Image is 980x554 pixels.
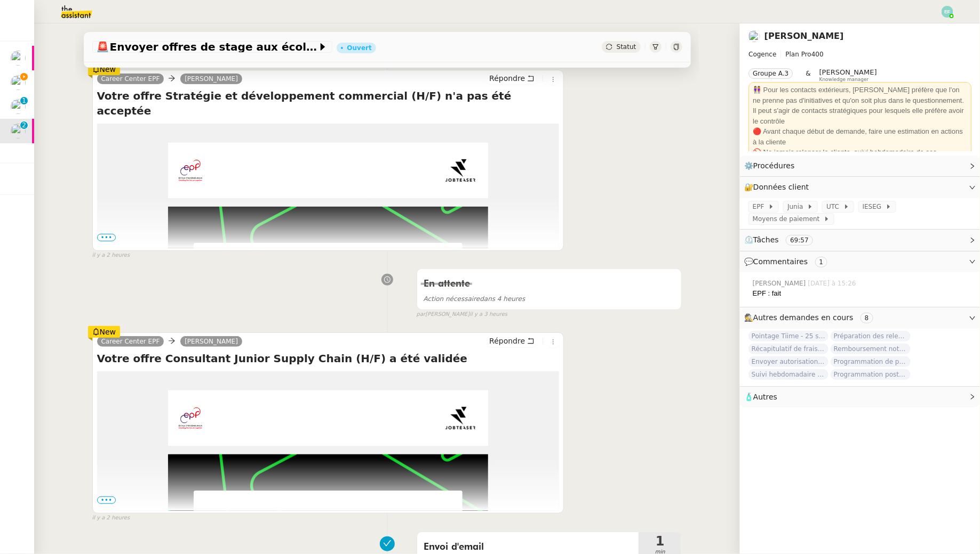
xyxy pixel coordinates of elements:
nz-badge-sup: 2 [20,121,28,129]
span: ⏲️ [744,235,822,244]
span: 400 [811,51,824,58]
span: Junia [787,201,807,212]
small: [PERSON_NAME] [417,310,507,319]
span: Commentaires [753,257,808,266]
span: dans 4 heures [424,295,525,303]
img: EPF [179,159,202,182]
span: Knowledge manager [819,77,869,83]
div: 🕵️Autres demandes en cours 8 [740,307,980,328]
span: Moyens de paiement [753,214,824,224]
span: Autres [753,393,777,401]
span: 🧴 [744,393,777,401]
span: [PERSON_NAME] [753,279,808,288]
span: Répondre [489,73,525,84]
div: Bonjour [PERSON_NAME], [213,510,443,541]
img: JobTeaser.com [443,153,477,188]
div: 🔴 Avant chaque début de demande, faire une estimation en actions à la cliente [753,126,967,147]
nz-tag: Groupe A.3 [748,68,793,79]
span: il y a 2 heures [92,251,130,260]
span: 1 [639,535,681,548]
p: 2 [22,121,26,131]
img: EPF [179,406,202,430]
div: 👭 Pour les contacts extérieurs, [PERSON_NAME] préfère que l'on ne prenne pas d'initiatives et qu'... [753,85,967,126]
div: 🔐Données client [740,177,980,198]
span: UTC [826,201,843,212]
span: Suivi hebdomadaire des demandes en cours - septembre 2025 [748,369,828,380]
a: [PERSON_NAME] [180,74,242,84]
span: Cogence [748,51,776,58]
h4: Votre offre Consultant Junior Supply Chain (H/F) a été validée [97,351,560,366]
span: EPF [753,201,768,212]
div: 🧴Autres [740,387,980,408]
span: En attente [424,279,470,289]
div: 🚫 Ne jamais relancer la cliente, suivi hebdomadaire de ses demandes chaque [DATE]. [753,147,967,168]
div: New [88,63,121,75]
span: Envoyer autorisation signature - [PERSON_NAME] [748,356,828,367]
span: Autres demandes en cours [753,313,854,322]
img: users%2FTtzP7AGpm5awhzgAzUtU1ot6q7W2%2Favatar%2Fb1ec9cbd-befd-4b0f-b4c2-375d59dbe3fa [11,51,26,66]
app-user-label: Knowledge manager [819,68,877,82]
div: New [88,326,121,338]
nz-tag: 8 [861,313,873,323]
span: [PERSON_NAME] [819,68,877,76]
div: EPF : fait [753,288,971,299]
span: Programmation de posts sur insta [831,356,911,367]
span: ⚙️ [744,160,800,172]
span: Répondre [489,336,525,346]
span: il y a 2 heures [92,514,130,523]
h4: Votre offre Stratégie et développement commercial (H/F) n'a pas été acceptée [97,88,560,118]
span: Plan Pro [785,51,811,58]
span: Envoyer offres de stage aux écoles [97,42,317,52]
a: [PERSON_NAME] [180,337,242,346]
span: par [417,310,426,319]
span: [DATE] à 15:26 [808,279,858,288]
img: users%2FhitvUqURzfdVsA8TDJwjiRfjLnH2%2Favatar%2Flogo-thermisure.png [11,75,26,90]
span: Programmation posts Linkedin - octobre 2025 [831,369,911,380]
span: 🕵️ [744,313,878,322]
nz-tag: 69:57 [786,235,813,246]
span: Pointage Tiime - 25 septembre 2025 [748,331,828,341]
a: Career Center EPF [97,74,164,84]
img: users%2Fx9OnqzEMlAUNG38rkK8jkyzjKjJ3%2Favatar%2F1516609952611.jpeg [748,30,760,42]
span: Données client [753,183,809,191]
button: Répondre [485,335,538,347]
span: 💬 [744,257,832,266]
img: JobTeaser.com [443,401,477,435]
span: 🚨 [97,40,110,53]
nz-tag: 1 [815,257,828,267]
a: [PERSON_NAME] [764,31,844,41]
div: 💬Commentaires 1 [740,251,980,272]
span: Préparation des relevés d'activités - [DATE] [831,331,911,341]
span: Remboursement notes de frais - [DATE] [831,344,911,354]
img: users%2Fx9OnqzEMlAUNG38rkK8jkyzjKjJ3%2Favatar%2F1516609952611.jpeg [11,124,26,138]
img: svg [942,6,953,18]
span: Procédures [753,161,795,170]
span: 🔐 [744,181,814,193]
img: users%2FfjlNmCTkLiVoA3HQjY3GA5JXGxb2%2Favatar%2Fstarofservice_97480retdsc0392.png [11,99,26,114]
span: Action nécessaire [424,295,480,303]
button: Répondre [485,72,538,84]
span: Tâches [753,235,779,244]
div: ⏲️Tâches 69:57 [740,230,980,250]
div: ⚙️Procédures [740,156,980,176]
div: Ouvert [347,45,372,51]
nz-badge-sup: 1 [20,97,28,104]
a: Career Center EPF [97,337,164,346]
p: 1 [22,97,26,107]
span: ••• [97,234,116,241]
span: ••• [97,496,116,504]
span: Statut [617,43,636,51]
span: il y a 3 heures [469,310,507,319]
span: & [806,68,810,82]
span: IESEG [863,201,886,212]
span: Récapitulatif de frais de projet - septembre 2025 [748,344,828,354]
